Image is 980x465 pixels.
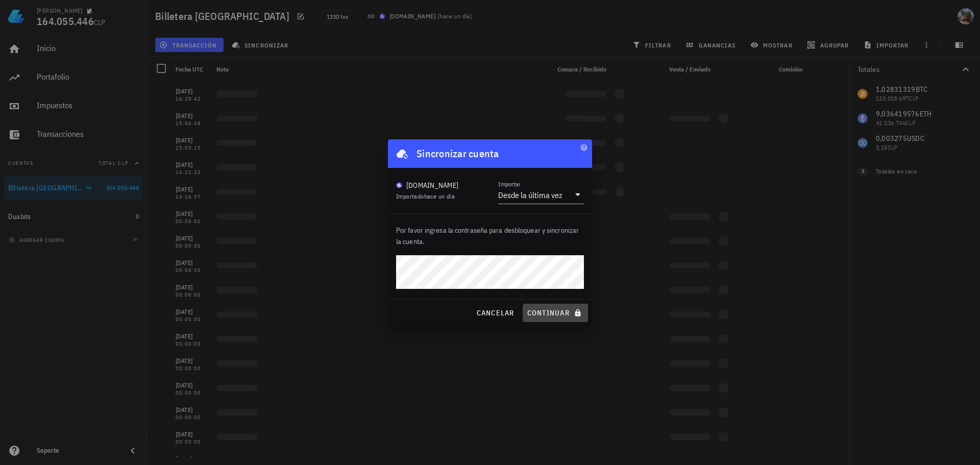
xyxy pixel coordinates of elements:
[416,145,499,162] div: Sincronizar cuenta
[472,304,518,322] button: cancelar
[498,190,562,200] div: Desde la última vez
[476,308,514,317] span: cancelar
[498,180,521,188] label: Importar
[406,180,458,190] div: [DOMAIN_NAME]
[396,225,584,247] p: Por favor ingresa la contraseña para desbloquear y sincronizar la cuenta.
[523,304,588,322] button: continuar
[498,186,584,204] div: ImportarDesde la última vez
[396,192,455,200] span: Importado
[424,192,455,200] span: hace un día
[396,182,402,188] img: BudaPuntoCom
[527,308,584,317] span: continuar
